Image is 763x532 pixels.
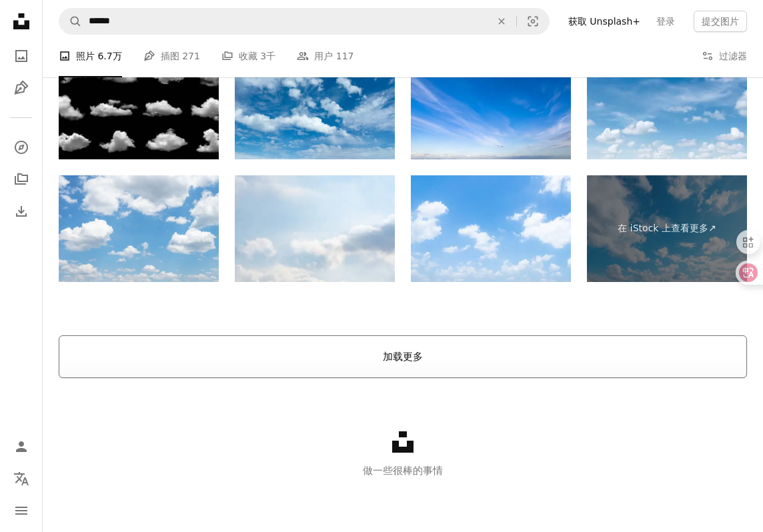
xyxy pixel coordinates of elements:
[59,9,82,34] button: 搜索 Unsplash
[59,53,219,159] img: 一组抽象的白云或雾。黑色背景。
[314,51,333,61] font: 用户
[59,175,219,282] img: 复制空间夏季蓝天白云的抽象背景
[143,35,200,77] a: 插图 271
[8,497,35,524] button: 菜单
[239,51,257,61] font: 收藏
[8,198,35,225] a: 下载历史记录
[235,175,395,282] img: 多云天空和阳光背景的自然和景观概念
[719,51,747,61] font: 过滤器
[702,16,739,27] font: 提交图片
[8,433,35,460] a: 登录 / 注册
[656,16,675,27] font: 登录
[8,75,35,101] a: 插图
[221,35,275,77] a: 收藏 3千
[648,11,683,32] a: 登录
[297,35,353,77] a: 用户 117
[517,9,549,34] button: 视觉搜索
[411,175,571,282] img: 天空云蓝色背景 Paronama Web 多云夏季冬季日，光明美丽地平线春天亮度渐变平静的抽象背景空气自然景观壁纸风景青色环境。
[708,223,716,233] font: ↗
[568,16,640,27] font: 获取 Unsplash+
[587,53,747,159] img: 天空蔚蓝，布满云朵。云朵散布在天空中
[702,35,747,77] button: 过滤器
[618,223,708,233] font: 在 iStock 上查看更多
[8,43,35,69] a: 照片
[363,465,443,477] font: 做一些很棒的事情
[411,53,571,159] img: 纤细的白色笔触为深蓝色的天空增添了优雅，延伸至宁静的地平线。
[8,465,35,492] button: 语言
[336,51,354,61] font: 117
[59,8,550,35] form: 在全站范围内查找视觉效果
[8,8,35,37] a: 首页 — Unsplash
[694,11,747,32] button: 提交图片
[182,51,200,61] font: 271
[8,166,35,193] a: 收藏
[260,51,275,61] font: 3千
[587,175,747,282] a: 在 iStock 上查看更多↗
[161,51,179,61] font: 插图
[8,134,35,161] a: 探索
[487,9,516,34] button: 清除
[235,53,395,159] img: 夏日阳光明媚的蓝天
[59,335,747,378] button: 加载更多
[560,11,648,32] a: 获取 Unsplash+
[383,351,423,363] font: 加载更多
